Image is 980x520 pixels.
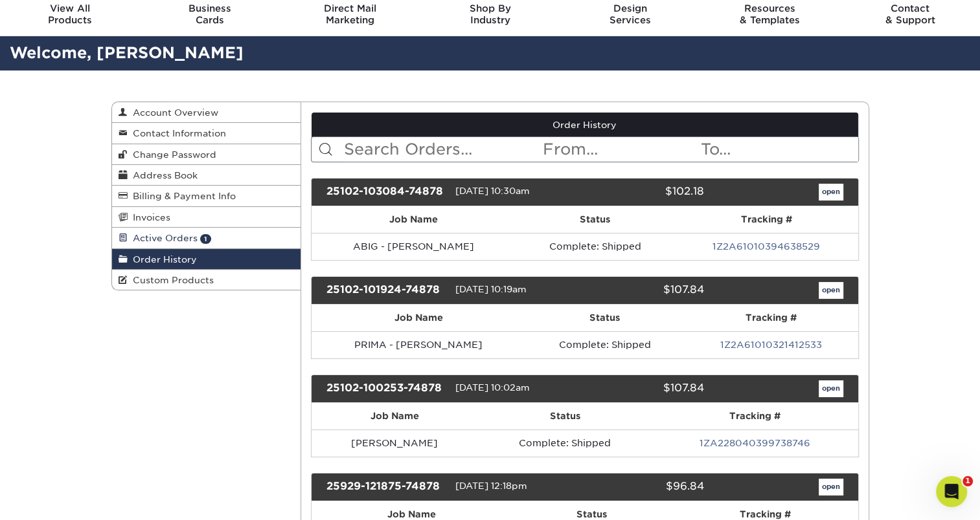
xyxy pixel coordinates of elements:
[312,429,477,457] td: [PERSON_NAME]
[280,3,420,14] span: Direct Mail
[963,476,973,486] span: 1
[516,233,675,260] td: Complete: Shipped
[684,305,858,331] th: Tracking #
[819,282,843,299] a: open
[343,137,541,162] input: Search Orders...
[477,429,652,457] td: Complete: Shipped
[200,234,211,244] span: 1
[819,380,843,397] a: open
[525,331,684,358] td: Complete: Shipped
[525,305,684,331] th: Status
[541,137,700,162] input: From...
[112,102,301,123] a: Account Overview
[312,206,516,233] th: Job Name
[840,3,980,26] div: & Support
[128,107,218,118] span: Account Overview
[819,479,843,495] a: open
[317,479,455,495] div: 25929-121875-74878
[455,186,530,196] span: [DATE] 10:30am
[712,241,820,252] a: 1Z2A61010394638529
[420,3,560,14] span: Shop By
[560,3,700,26] div: Services
[128,254,197,265] span: Order History
[720,340,822,350] a: 1Z2A61010321412533
[575,479,714,495] div: $96.84
[312,403,477,429] th: Job Name
[128,275,214,285] span: Custom Products
[112,165,301,186] a: Address Book
[312,233,516,260] td: ABIG - [PERSON_NAME]
[128,149,216,160] span: Change Password
[317,184,455,200] div: 25102-103084-74878
[575,380,714,397] div: $107.84
[112,123,301,144] a: Contact Information
[477,403,652,429] th: Status
[455,382,530,393] span: [DATE] 10:02am
[140,3,280,14] span: Business
[819,184,843,200] a: open
[575,184,714,200] div: $102.18
[700,438,810,448] a: 1ZA228040399738746
[112,186,301,206] a: Billing & Payment Info
[112,249,301,270] a: Order History
[312,331,525,358] td: PRIMA - [PERSON_NAME]
[700,3,840,26] div: & Templates
[317,282,455,299] div: 25102-101924-74878
[112,270,301,290] a: Custom Products
[936,476,967,507] iframe: Intercom live chat
[140,3,280,26] div: Cards
[700,3,840,14] span: Resources
[317,380,455,397] div: 25102-100253-74878
[112,207,301,228] a: Invoices
[455,481,527,491] span: [DATE] 12:18pm
[128,170,198,180] span: Address Book
[128,212,170,222] span: Invoices
[280,3,420,26] div: Marketing
[516,206,675,233] th: Status
[128,233,198,243] span: Active Orders
[112,144,301,165] a: Change Password
[128,191,236,201] span: Billing & Payment Info
[420,3,560,26] div: Industry
[700,137,858,162] input: To...
[455,284,527,294] span: [DATE] 10:19am
[312,113,858,137] a: Order History
[675,206,858,233] th: Tracking #
[652,403,858,429] th: Tracking #
[575,282,714,299] div: $107.84
[128,128,226,138] span: Contact Information
[560,3,700,14] span: Design
[112,228,301,248] a: Active Orders 1
[840,3,980,14] span: Contact
[312,305,525,331] th: Job Name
